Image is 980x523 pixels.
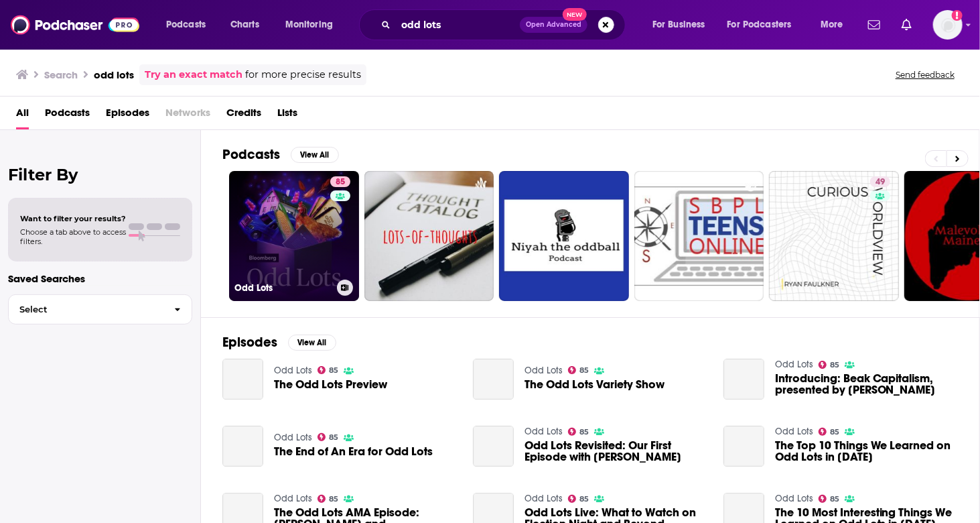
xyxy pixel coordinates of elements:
span: for more precise results [245,67,361,82]
a: Show notifications dropdown [896,13,917,36]
a: 85 [318,495,339,503]
a: Credits [226,102,261,129]
a: 85 [318,366,339,374]
a: Odd Lots [274,365,312,376]
button: open menu [157,14,223,36]
a: Charts [222,14,267,36]
a: Odd Lots [775,359,813,370]
a: The End of An Era for Odd Lots [222,426,263,467]
a: 49 [870,176,890,187]
a: Introducing: Beak Capitalism, presented by Odd Lots [775,373,958,396]
button: Send feedback [892,69,959,80]
a: The Top 10 Things We Learned on Odd Lots in 2023 [723,426,764,467]
a: Episodes [106,102,149,129]
span: 85 [830,362,839,368]
span: More [821,15,843,34]
button: open menu [719,14,811,36]
span: Select [9,305,163,314]
img: User Profile [933,10,963,40]
a: All [16,102,29,129]
span: Monitoring [285,15,333,34]
a: Odd Lots Revisited: Our First Episode with Tom Keene [473,426,514,467]
span: 85 [579,496,589,502]
h3: Odd Lots [234,282,332,294]
div: Search podcasts, credits, & more... [372,9,638,40]
span: New [563,8,587,21]
a: 49 [769,171,899,301]
span: 85 [830,429,839,435]
a: Odd Lots [274,432,312,443]
p: Saved Searches [8,272,192,285]
a: The Odd Lots Variety Show [473,359,514,400]
button: open menu [643,14,722,36]
a: 85 [318,433,339,441]
button: Select [8,294,192,325]
a: 85 [568,495,589,503]
a: The Top 10 Things We Learned on Odd Lots in 2023 [775,440,958,463]
a: Odd Lots [274,493,312,504]
a: 85 [819,361,840,369]
span: 85 [830,496,839,502]
span: 85 [579,429,589,435]
button: View All [291,147,339,163]
a: Odd Lots [775,493,813,504]
a: The Odd Lots Preview [274,379,387,390]
h3: odd lots [94,68,134,81]
span: Podcasts [166,15,206,34]
span: Logged in as nbaderrubenstein [933,10,963,40]
button: open menu [276,14,350,36]
a: Lists [277,102,297,129]
span: 85 [579,367,589,373]
span: 85 [329,496,338,502]
span: Choose a tab above to access filters. [20,227,126,246]
button: Show profile menu [933,10,963,40]
span: 85 [329,367,338,373]
button: View All [288,335,336,351]
a: Odd Lots [524,426,563,437]
h2: Episodes [222,334,277,351]
button: open menu [811,14,860,36]
a: PodcastsView All [222,146,339,163]
h2: Podcasts [222,146,280,163]
a: Show notifications dropdown [863,13,886,36]
a: 85 [330,176,350,187]
a: 85 [819,495,840,503]
span: For Podcasters [727,15,792,34]
span: Introducing: Beak Capitalism, presented by [PERSON_NAME] [775,373,958,396]
a: 85 [819,428,840,436]
span: Odd Lots Revisited: Our First Episode with [PERSON_NAME] [524,440,707,463]
a: The End of An Era for Odd Lots [274,446,433,457]
input: Search podcasts, credits, & more... [396,14,520,36]
a: Try an exact match [145,67,242,82]
a: 85Odd Lots [229,171,359,301]
a: The Odd Lots Variety Show [524,379,664,390]
a: Odd Lots Revisited: Our First Episode with Tom Keene [524,440,707,463]
svg: Add a profile image [952,10,963,21]
a: 85 [568,366,589,374]
span: 85 [329,434,338,441]
a: Podcasts [45,102,90,129]
span: Want to filter your results? [20,214,126,223]
span: The Top 10 Things We Learned on Odd Lots in [DATE] [775,440,958,463]
button: Open AdvancedNew [520,17,587,33]
h2: Filter By [8,165,192,184]
a: Odd Lots [524,365,563,376]
img: Podchaser - Follow, Share and Rate Podcasts [11,12,139,38]
span: Charts [230,15,259,34]
h3: Search [44,68,78,81]
a: Introducing: Beak Capitalism, presented by Odd Lots [723,359,764,400]
a: Odd Lots [524,493,563,504]
a: 85 [568,428,589,436]
a: EpisodesView All [222,334,336,351]
span: 49 [876,176,885,189]
span: Open Advanced [526,21,581,28]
